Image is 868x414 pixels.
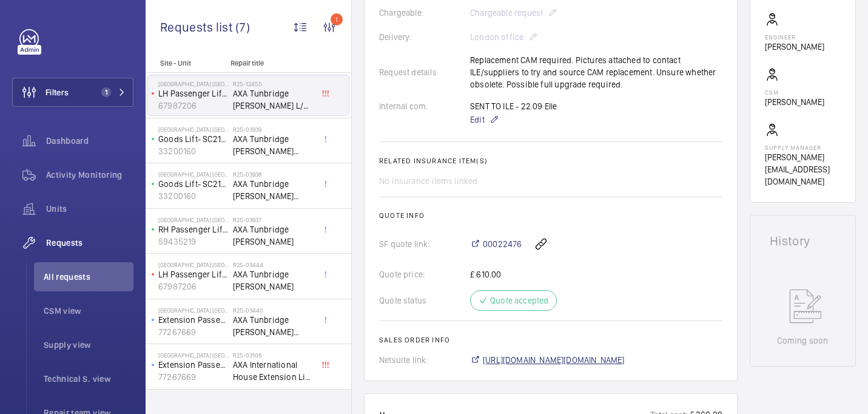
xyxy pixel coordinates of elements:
[777,334,828,347] p: Coming soon
[158,190,228,202] p: 33200160
[158,126,228,133] p: [GEOGRAPHIC_DATA] [GEOGRAPHIC_DATA][PERSON_NAME]
[44,339,133,351] span: Supply view
[233,133,313,157] span: AXA Tunbridge [PERSON_NAME] Tech Visit
[379,157,722,165] h2: Related insurance item(s)
[233,126,313,133] h2: R25-03939
[233,223,313,248] span: AXA Tunbridge [PERSON_NAME]
[158,87,228,100] p: LH Passenger Lift- SC21206 4FLR) 4VPA
[44,305,133,317] span: CSM view
[158,326,228,338] p: 77267669
[230,59,311,67] p: Repair title
[12,78,133,107] button: Filters1
[765,151,841,188] p: [PERSON_NAME][EMAIL_ADDRESS][DOMAIN_NAME]
[770,235,836,247] h1: History
[158,171,228,178] p: [GEOGRAPHIC_DATA] [GEOGRAPHIC_DATA][PERSON_NAME]
[233,314,313,338] span: AXA Tunbridge [PERSON_NAME] Extension Lift
[101,87,111,97] span: 1
[158,223,228,236] p: RH Passenger Lift- SC21207 4FLR) 4VPA
[233,178,313,202] span: AXA Tunbridge [PERSON_NAME] Goods Lift
[46,169,133,181] span: Activity Monitoring
[158,145,228,157] p: 33200160
[765,41,824,53] p: [PERSON_NAME]
[158,236,228,248] p: 59435219
[765,144,841,151] p: Supply manager
[146,59,226,67] p: Site - Unit
[158,359,228,371] p: Extension Passenger Lift- SC24804 4FLR) 4VPA
[483,238,522,250] span: 00022476
[765,33,824,41] p: Engineer
[158,280,228,293] p: 67987206
[379,336,722,344] h2: Sales order info
[158,351,228,359] p: [GEOGRAPHIC_DATA] [GEOGRAPHIC_DATA][PERSON_NAME]
[233,359,313,383] span: AXA International House Extension Lift Fermator Door Operator/Motor
[46,237,133,249] span: Requests
[158,216,228,223] p: [GEOGRAPHIC_DATA] [GEOGRAPHIC_DATA][PERSON_NAME]
[158,100,228,112] p: 67987206
[158,178,228,190] p: Goods Lift- SC21217 (4FLR) 4VPA
[46,203,133,215] span: Units
[158,80,228,87] p: [GEOGRAPHIC_DATA] [GEOGRAPHIC_DATA][PERSON_NAME]
[233,261,313,268] h2: R25-03444
[233,351,313,359] h2: R25-03106
[233,87,313,112] span: AXA Tunbridge [PERSON_NAME] L/H Door Op CAMS
[158,371,228,383] p: 77267669
[483,354,625,366] span: [URL][DOMAIN_NAME][DOMAIN_NAME]
[160,19,235,35] span: Requests list
[45,86,69,98] span: Filters
[46,135,133,147] span: Dashboard
[233,268,313,293] span: AXA Tunbridge [PERSON_NAME]
[765,89,824,96] p: CSM
[158,314,228,326] p: Extension Passenger Lift- SC24804 4FLR) 4VPA
[233,216,313,223] h2: R25-03937
[158,133,228,145] p: Goods Lift- SC21217 (4FLR) 4VPA
[233,307,313,314] h2: R25-03440
[158,261,228,268] p: [GEOGRAPHIC_DATA] [GEOGRAPHIC_DATA][PERSON_NAME]
[233,171,313,178] h2: R25-03938
[470,114,485,126] span: Edit
[158,307,228,314] p: [GEOGRAPHIC_DATA] [GEOGRAPHIC_DATA][PERSON_NAME]
[44,271,133,283] span: All requests
[379,211,722,220] h2: Quote info
[158,268,228,280] p: LH Passenger Lift- SC21206 4FLR) 4VPA
[470,238,522,250] a: 00022476
[470,354,625,366] a: [URL][DOMAIN_NAME][DOMAIN_NAME]
[44,373,133,385] span: Technical S. view
[233,80,313,87] h2: R25-12455
[765,96,824,108] p: [PERSON_NAME]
